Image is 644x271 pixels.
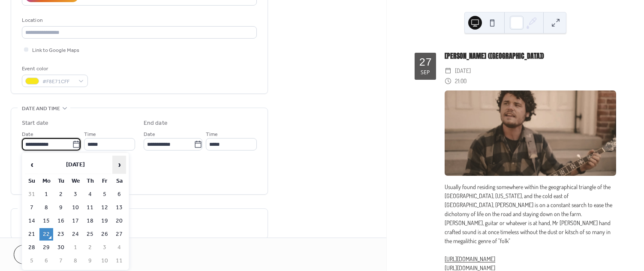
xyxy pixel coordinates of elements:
td: 6 [39,255,53,267]
span: 21:00 [455,76,466,86]
td: 1 [69,241,82,254]
td: 2 [54,188,68,201]
div: [PERSON_NAME] ([GEOGRAPHIC_DATA]) [445,51,616,61]
td: 10 [69,202,82,214]
td: 7 [54,255,68,267]
td: 24 [69,228,82,241]
td: 22 [39,228,53,241]
span: Link to Google Maps [32,46,79,55]
td: 20 [112,215,126,227]
td: 9 [83,255,97,267]
td: 31 [25,188,39,201]
th: Su [25,175,39,187]
td: 11 [112,255,126,267]
div: Start date [22,119,48,128]
td: 2 [83,241,97,254]
span: [DATE] [455,66,471,76]
span: Date and time [22,104,60,113]
td: 14 [25,215,39,227]
div: Event color [22,64,86,73]
td: 16 [54,215,68,227]
th: Th [83,175,97,187]
td: 15 [39,215,53,227]
div: ​ [445,66,451,76]
td: 23 [54,228,68,241]
td: 17 [69,215,82,227]
th: Tu [54,175,68,187]
td: 29 [39,241,53,254]
button: Cancel [14,245,66,264]
div: ​ [445,76,451,86]
span: Date [144,130,155,139]
th: [DATE] [39,156,111,174]
th: Fr [98,175,111,187]
div: Location [22,16,255,25]
th: Mo [39,175,53,187]
span: Time [206,130,218,139]
td: 13 [112,202,126,214]
td: 5 [98,188,111,201]
div: End date [144,119,168,128]
td: 21 [25,228,39,241]
td: 5 [25,255,39,267]
td: 1 [39,188,53,201]
span: Date [22,130,33,139]
span: Time [84,130,96,139]
div: 27 [419,57,432,68]
td: 8 [39,202,53,214]
td: 4 [83,188,97,201]
td: 12 [98,202,111,214]
td: 9 [54,202,68,214]
span: › [113,156,126,173]
td: 10 [98,255,111,267]
td: 30 [54,241,68,254]
td: 7 [25,202,39,214]
td: 28 [25,241,39,254]
th: Sa [112,175,126,187]
a: [URL][DOMAIN_NAME] [445,255,495,262]
th: We [69,175,82,187]
td: 6 [112,188,126,201]
td: 26 [98,228,111,241]
td: 18 [83,215,97,227]
td: 3 [69,188,82,201]
div: Sep [421,70,430,75]
span: #F8E71CFF [42,77,74,86]
td: 8 [69,255,82,267]
td: 19 [98,215,111,227]
td: 25 [83,228,97,241]
td: 4 [112,241,126,254]
span: ‹ [25,156,38,173]
td: 27 [112,228,126,241]
td: 11 [83,202,97,214]
td: 3 [98,241,111,254]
